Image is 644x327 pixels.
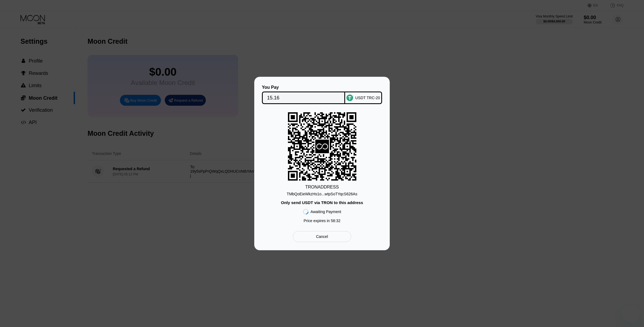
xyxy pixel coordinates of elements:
span: 58 : 32 [331,219,340,223]
div: Only send USDT via TRON to this address [281,200,363,205]
div: TMbQoEieWkzHs1o...wtpSoTYqcS626As [287,190,357,196]
div: USDT TRC-20 [355,96,380,100]
div: Cancel [293,231,351,242]
div: Cancel [316,234,328,239]
div: You PayUSDT TRC-20 [262,85,382,104]
iframe: Кнопка запуска окна обмена сообщениями [622,305,640,323]
div: TMbQoEieWkzHs1o...wtpSoTYqcS626As [287,192,357,196]
div: You Pay [262,85,345,90]
div: TRON ADDRESS [305,185,339,190]
div: Awaiting Payment [311,210,341,214]
div: Price expires in [304,219,340,223]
